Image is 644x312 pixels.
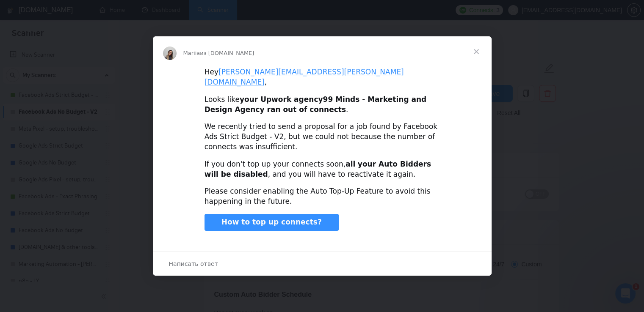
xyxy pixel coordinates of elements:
a: [PERSON_NAME][EMAIL_ADDRESS][PERSON_NAME][DOMAIN_NAME] [205,68,404,86]
b: your Upwork agency [240,95,323,104]
span: Написать ответ [169,258,218,269]
span: How to top up connects? [221,218,322,226]
div: Открыть разговор и ответить [153,252,492,276]
div: If you don't top up your connects soon, , and you will have to reactivate it again. [205,159,440,180]
span: Закрыть [461,36,492,67]
span: Mariia [183,50,200,56]
div: Please consider enabling the Auto Top-Up Feature to avoid this happening in the future. [205,186,440,207]
b: all [345,160,355,168]
div: We recently tried to send a proposal for a job found by Facebook Ads Strict Budget - V2, but we c... [205,122,440,152]
div: Hey , [205,67,440,88]
a: How to top up connects? [205,214,339,231]
img: Profile image for Mariia [163,47,177,60]
div: Looks like . [205,95,440,115]
span: из [DOMAIN_NAME] [200,50,254,56]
